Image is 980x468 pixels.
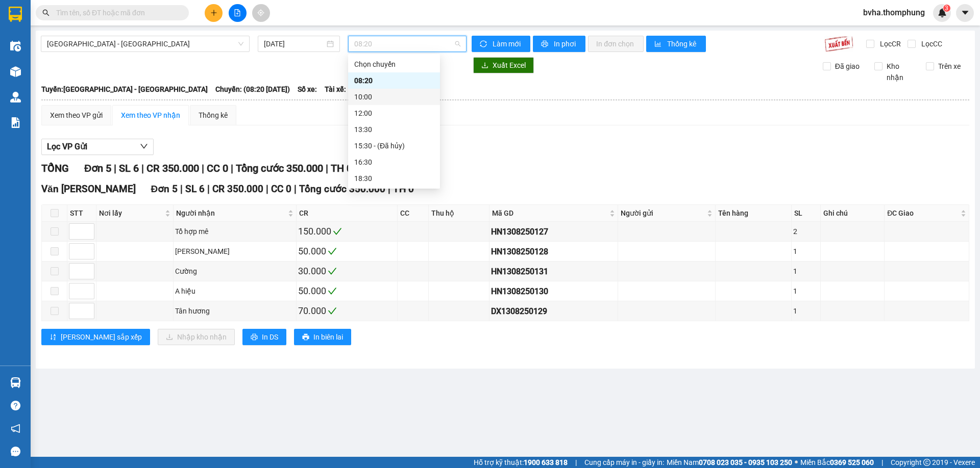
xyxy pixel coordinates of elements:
span: SL 6 [119,162,139,174]
span: Hà Nội - Nghệ An [47,36,243,51]
input: Tìm tên, số ĐT hoặc mã đơn [56,7,177,18]
span: In biên lai [313,331,343,343]
span: Cung cấp máy in - giấy in: [584,457,664,468]
div: Chọn chuyến [354,59,434,70]
span: Xuất Excel [493,60,526,71]
div: 50.000 [298,284,395,298]
div: Chọn chuyến [348,56,440,72]
span: check [328,267,337,276]
div: 1 [793,285,819,297]
span: Tổng cước 350.000 [236,162,323,174]
span: Số xe: [298,84,317,95]
button: sort-ascending[PERSON_NAME] sắp xếp [41,329,150,345]
button: downloadXuất Excel [473,57,534,73]
strong: 0708 023 035 - 0935 103 250 [699,458,792,466]
div: Cường [175,266,295,277]
span: | [388,183,390,195]
div: 15:30 - (Đã hủy) [354,140,434,151]
span: Người nhận [176,207,286,219]
span: Tổng cước 350.000 [299,183,385,195]
span: check [328,247,337,256]
div: 12:00 [354,108,434,119]
span: In DS [262,331,278,343]
span: Làm mới [493,38,522,49]
th: Thu hộ [429,205,489,222]
td: HN1308250128 [489,242,618,262]
span: ĐC Giao [887,207,959,219]
button: printerIn DS [242,329,286,345]
div: 50.000 [298,244,395,258]
div: Tân hương [175,305,295,317]
span: ⚪️ [795,460,798,464]
th: Tên hàng [716,205,791,222]
td: HN1308250127 [489,222,618,242]
div: 2 [793,226,819,237]
span: | [294,183,297,195]
span: Thống kê [667,38,698,49]
span: check [328,287,337,296]
input: 13/08/2025 [264,38,325,49]
img: warehouse-icon [10,377,21,388]
span: | [326,162,328,174]
span: Miền Nam [667,457,792,468]
div: [PERSON_NAME] [175,246,295,257]
span: | [180,183,183,195]
div: 1 [793,266,819,277]
div: HN1308250127 [491,225,616,238]
button: In đơn chọn [588,36,644,52]
span: | [202,162,204,174]
span: Chuyến: (08:20 [DATE]) [215,84,290,95]
button: printerIn phơi [533,36,585,52]
th: CR [297,205,397,222]
span: Văn [PERSON_NAME] [41,183,136,195]
span: 08:20 [354,36,460,51]
div: DX1308250129 [491,305,616,318]
button: caret-down [956,4,974,22]
span: | [266,183,268,195]
button: Lọc VP Gửi [41,139,154,155]
span: Đơn 5 [151,183,178,195]
span: caret-down [961,8,970,17]
span: | [207,183,210,195]
button: file-add [229,4,247,22]
div: HN1308250131 [491,265,616,278]
span: Hỗ trợ kỹ thuật: [474,457,568,468]
th: Ghi chú [821,205,885,222]
span: SL 6 [185,183,205,195]
button: aim [252,4,270,22]
span: CC 0 [207,162,228,174]
span: TỔNG [41,162,69,174]
span: Miền Bắc [800,457,874,468]
div: HN1308250130 [491,285,616,298]
span: In phơi [554,38,577,49]
span: | [231,162,233,174]
td: HN1308250130 [489,281,618,301]
div: 1 [793,305,819,317]
img: 9k= [824,36,853,52]
span: message [11,447,20,456]
span: Đã giao [831,61,864,72]
div: 13:30 [354,124,434,135]
span: file-add [234,9,241,16]
span: CC 0 [271,183,291,195]
span: bvha.thomphung [855,6,933,19]
span: Nơi lấy [99,207,163,219]
button: downloadNhập kho nhận [158,329,235,345]
div: 18:30 [354,173,434,184]
button: plus [205,4,223,22]
strong: 1900 633 818 [524,458,568,466]
span: Lọc CR [876,38,902,49]
td: DX1308250129 [489,301,618,321]
sup: 3 [943,5,950,12]
span: question-circle [11,401,20,410]
span: | [141,162,144,174]
button: syncLàm mới [472,36,530,52]
span: | [575,457,577,468]
span: check [333,227,342,236]
span: printer [541,40,550,48]
div: 30.000 [298,264,395,278]
span: printer [251,333,258,342]
span: notification [11,424,20,433]
span: sync [480,40,488,48]
div: Xem theo VP nhận [121,110,180,121]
